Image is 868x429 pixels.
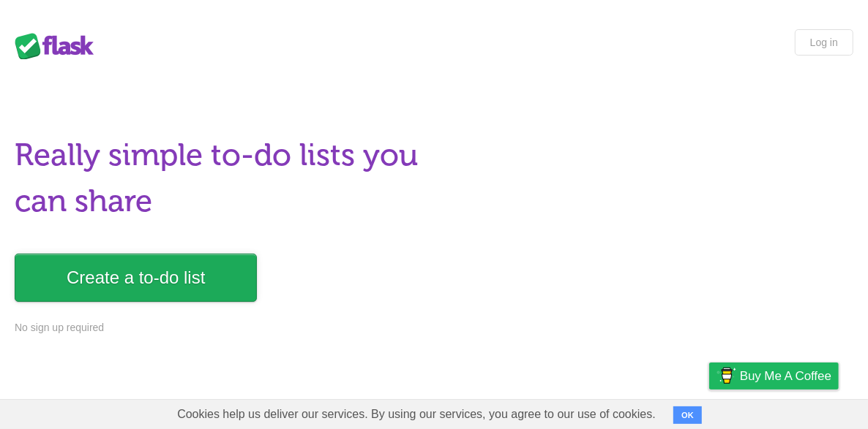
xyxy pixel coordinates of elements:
[740,363,831,389] span: Buy me a coffee
[709,362,839,390] a: Buy me a coffee
[673,406,702,424] button: OK
[162,400,670,429] span: Cookies help us deliver our services. By using our services, you agree to our use of cookies.
[15,320,425,335] p: No sign up required
[15,33,102,59] div: Flask Lists
[15,254,257,302] a: Create a to-do list
[15,132,425,224] h1: Really simple to-do lists you can share
[795,29,853,56] a: Log in
[717,363,736,388] img: Buy me a coffee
